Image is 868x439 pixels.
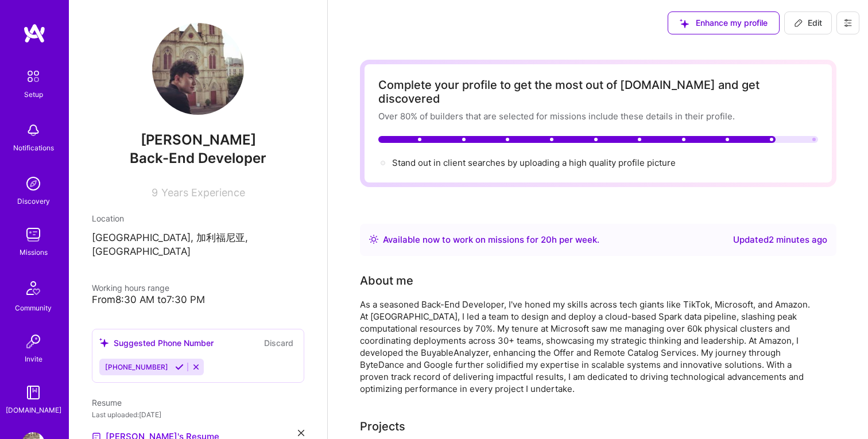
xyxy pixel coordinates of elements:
[17,195,50,207] div: Discovery
[794,17,822,29] span: Edit
[22,223,45,246] img: teamwork
[13,142,54,154] div: Notifications
[20,246,48,258] div: Missions
[360,298,819,395] div: As a seasoned Back-End Developer, I've honed my skills across tech giants like TikTok, Microsoft,...
[22,330,45,353] img: Invite
[298,430,304,436] i: icon Close
[130,150,266,166] span: Back-End Developer
[22,119,45,142] img: bell
[152,187,158,199] span: 9
[99,337,214,349] div: Suggested Phone Number
[92,294,304,306] div: From 8:30 AM to 7:30 PM
[92,212,304,224] div: Location
[92,131,304,149] span: [PERSON_NAME]
[22,172,45,195] img: discovery
[6,404,61,416] div: [DOMAIN_NAME]
[15,302,52,314] div: Community
[25,353,42,365] div: Invite
[733,233,827,247] div: Updated 2 minutes ago
[360,272,413,289] div: About me
[192,363,200,371] i: Reject
[541,234,552,245] span: 20
[21,64,45,88] img: setup
[378,78,818,106] div: Complete your profile to get the most out of [DOMAIN_NAME] and get discovered
[99,338,109,348] i: icon SuggestedTeams
[92,409,304,421] div: Last uploaded: [DATE]
[261,336,297,349] button: Discard
[369,235,378,244] img: Availability
[23,23,46,44] img: logo
[784,11,832,34] button: Edit
[378,110,818,122] div: Over 80% of builders that are selected for missions include these details in their profile.
[360,418,405,435] div: Projects
[92,231,304,259] p: [GEOGRAPHIC_DATA], 加利福尼亚, [GEOGRAPHIC_DATA]
[152,23,244,115] img: User Avatar
[20,274,47,302] img: Community
[92,398,122,407] span: Resume
[92,283,169,293] span: Working hours range
[24,88,43,100] div: Setup
[105,363,168,371] span: [PHONE_NUMBER]
[360,272,413,289] div: Tell us a little about yourself
[22,381,45,404] img: guide book
[161,187,245,199] span: Years Experience
[175,363,184,371] i: Accept
[392,157,676,169] div: Stand out in client searches by uploading a high quality profile picture
[383,233,599,247] div: Available now to work on missions for h per week .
